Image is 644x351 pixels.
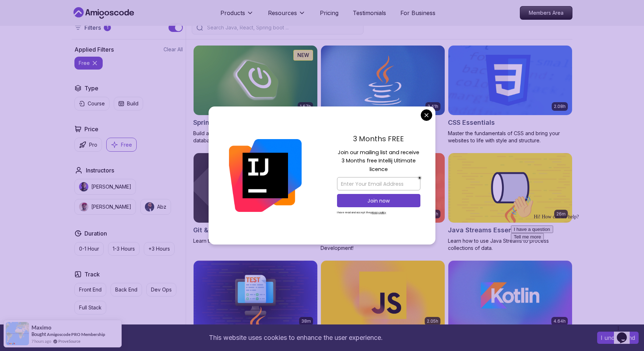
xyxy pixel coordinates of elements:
button: Build [114,97,143,110]
h2: Duration [84,229,107,238]
img: Javascript for Beginners card [321,261,445,330]
button: 1-3 Hours [108,242,140,256]
button: instructor imgAbz [140,199,171,215]
img: Java Unit Testing Essentials card [194,261,317,330]
img: :wave: [3,3,26,26]
p: Build a CRUD API with Spring Boot and PostgreSQL database using Spring Data JPA and Spring AI [193,130,318,144]
p: Learn the fundamentals of Git and GitHub. [193,237,318,245]
a: Java Streams Essentials card26mJava Streams EssentialsLearn how to use Java Streams to process co... [448,153,572,252]
p: Full Stack [79,304,102,311]
button: Tell me more [3,41,36,48]
p: Front End [79,286,102,293]
p: +3 Hours [148,245,170,252]
button: Clear All [164,46,183,53]
button: Accept cookies [597,332,639,344]
img: CSS Essentials card [448,46,572,115]
p: Course [88,100,105,107]
span: Hi! How can we help? [3,22,71,27]
img: instructor img [145,202,154,212]
span: 7 hours ago [31,338,51,344]
p: 38m [301,318,311,324]
button: +3 Hours [144,242,175,256]
a: Java for Beginners card2.41hJava for BeginnersBeginner-friendly Java course for essential program... [321,45,445,144]
h2: Instructors [86,166,114,175]
p: NEW [297,52,309,59]
a: CSS Essentials card2.08hCSS EssentialsMaster the fundamentals of CSS and bring your websites to l... [448,45,572,144]
a: Git & GitHub Fundamentals cardGit & GitHub FundamentalsLearn the fundamentals of Git and GitHub. [193,153,318,245]
p: Filters [84,23,101,32]
h2: CSS Essentials [448,118,495,128]
button: Free [106,138,137,152]
span: Bought [31,331,46,337]
p: 2.41h [428,104,438,109]
p: 2.08h [554,104,566,109]
p: Products [220,9,245,17]
a: Spring Boot for Beginners card1.67hNEWSpring Boot for BeginnersBuild a CRUD API with Spring Boot ... [193,45,318,144]
p: Build [127,100,138,107]
p: Pro [89,141,97,148]
img: provesource social proof notification image [6,322,29,345]
h2: Applied Filters [74,45,114,54]
a: ProveSource [58,338,80,344]
button: I have a question [3,33,45,41]
img: instructor img [79,202,88,212]
img: Spring Boot for Beginners card [194,46,317,115]
h2: Git & GitHub Fundamentals [193,225,278,235]
p: Master the fundamentals of CSS and bring your websites to life with style and structure. [448,130,572,144]
p: free [79,60,90,67]
p: [PERSON_NAME] [91,183,131,190]
button: Dev Ops [146,283,176,297]
a: For Business [400,9,435,17]
img: Java Streams Essentials card [448,153,572,223]
img: Git & GitHub Fundamentals card [194,153,317,223]
h2: Spring Boot for Beginners [193,118,275,128]
button: Full Stack [74,301,106,314]
input: Search Java, React, Spring boot ... [206,24,359,31]
button: Pro [74,138,102,152]
p: 0-1 Hour [79,245,99,252]
span: Maximo [31,324,52,331]
h2: Type [84,84,98,93]
button: Resources [268,9,306,23]
p: 1.67h [300,104,311,109]
img: Kotlin for Beginners card [448,261,572,330]
a: Pricing [320,9,338,17]
p: Dev Ops [151,286,172,293]
h2: Java Streams Essentials [448,225,526,235]
img: Java for Beginners card [321,46,445,115]
p: 1-3 Hours [113,245,135,252]
div: 👋Hi! How can we help?I have a questionTell me more [3,3,132,48]
button: Front End [74,283,106,297]
a: Amigoscode PRO Membership [47,332,105,337]
button: free [74,57,103,70]
p: Members Area [520,6,572,19]
p: [PERSON_NAME] [91,203,131,210]
h2: Price [84,125,98,133]
p: Resources [268,9,297,17]
p: Back End [115,286,137,293]
p: 1 [107,25,108,30]
p: 2.05h [427,318,438,324]
div: This website uses cookies to enhance the user experience. [5,330,586,346]
p: Free [121,141,132,148]
p: Abz [157,203,166,210]
button: 0-1 Hour [74,242,104,256]
h2: Track [84,270,100,279]
p: Learn how to use Java Streams to process collections of data. [448,237,572,252]
a: Testimonials [353,9,386,17]
p: 4.64h [553,318,566,324]
button: Back End [111,283,142,297]
img: instructor img [79,182,88,191]
iframe: chat widget [614,322,637,344]
iframe: chat widget [508,193,637,319]
a: Members Area [520,6,572,20]
button: instructor img[PERSON_NAME] [74,199,136,215]
button: instructor img[PERSON_NAME] [74,179,136,195]
button: Course [74,97,109,110]
button: Products [220,9,254,23]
